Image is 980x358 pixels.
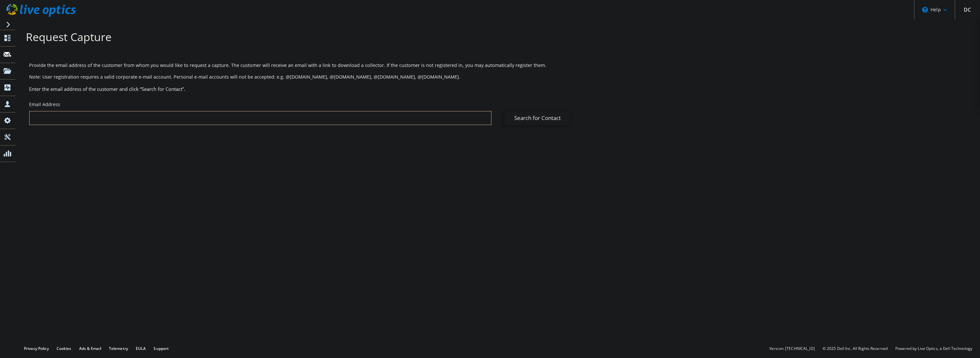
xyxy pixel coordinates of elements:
[922,7,928,13] svg: \n
[963,5,973,15] span: DC
[136,346,146,351] a: EULA
[895,346,972,351] li: Powered by Live Optics, a Dell Technology
[29,62,967,69] p: Provide the email address of the customer from whom you would like to request a capture. The cust...
[24,346,49,351] a: Privacy Policy
[154,346,169,351] a: Support
[29,101,60,108] label: Email Address
[26,30,967,44] h1: Request Capture
[79,346,101,351] a: Ads & Email
[769,346,815,351] li: Version: [TECHNICAL_ID]
[823,346,888,351] li: © 2025 Dell Inc. All Rights Reserved
[29,73,967,81] p: Note: User registration requires a valid corporate e-mail account. Personal e-mail accounts will ...
[109,346,128,351] a: Telemetry
[57,346,71,351] a: Cookies
[505,111,570,125] a: Search for Contact
[29,85,967,92] h3: Enter the email address of the customer and click “Search for Contact”.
